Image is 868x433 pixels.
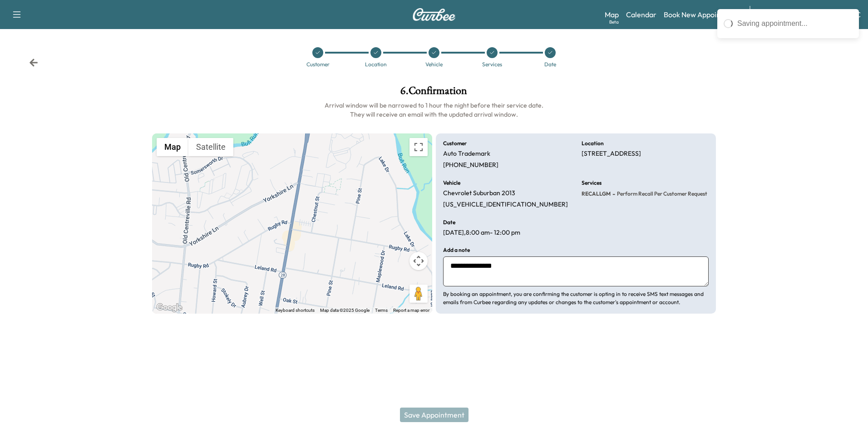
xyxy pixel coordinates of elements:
div: Customer [306,62,330,67]
button: Toggle fullscreen view [409,138,428,156]
div: Date [544,62,556,67]
span: Map data ©2025 Google [320,308,370,313]
p: [PHONE_NUMBER] [443,161,498,169]
button: Drag Pegman onto the map to open Street View [409,285,428,303]
a: Report a map error [393,308,429,313]
a: Book New Appointment [664,9,740,20]
img: Google [154,302,184,314]
span: Perform Recall Per Customer Request [615,190,707,197]
h6: Location [582,141,604,146]
p: [US_VEHICLE_IDENTIFICATION_NUMBER] [443,201,568,209]
div: Location [365,62,387,67]
button: Show street map [157,138,188,156]
div: Services [482,62,502,67]
div: Beta [609,19,619,25]
p: By booking an appointment, you are confirming the customer is opting in to receive SMS text messa... [443,290,709,306]
p: [STREET_ADDRESS] [582,150,641,158]
a: Terms (opens in new tab) [375,308,388,313]
h6: Services [582,180,602,186]
p: Auto Trademark [443,150,490,158]
p: [DATE] , 8:00 am - 12:00 pm [443,229,520,237]
a: Calendar [626,9,656,20]
h6: Add a note [443,247,470,253]
button: Show satellite imagery [188,138,233,156]
div: Vehicle [425,62,443,67]
h6: Arrival window will be narrowed to 1 hour the night before their service date. They will receive ... [152,101,716,119]
span: RECALLGM [582,190,611,197]
h6: Vehicle [443,180,460,186]
h6: Customer [443,141,467,146]
h6: Date [443,220,455,225]
button: Map camera controls [409,252,428,270]
button: Keyboard shortcuts [276,307,315,314]
div: Back [29,58,38,67]
a: MapBeta [605,9,619,20]
img: Curbee Logo [412,8,456,21]
div: Saving appointment... [737,18,853,29]
h1: 6 . Confirmation [152,85,716,101]
a: Open this area in Google Maps (opens a new window) [154,302,184,314]
p: Chevrolet Suburban 2013 [443,189,515,197]
span: - [611,189,615,198]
